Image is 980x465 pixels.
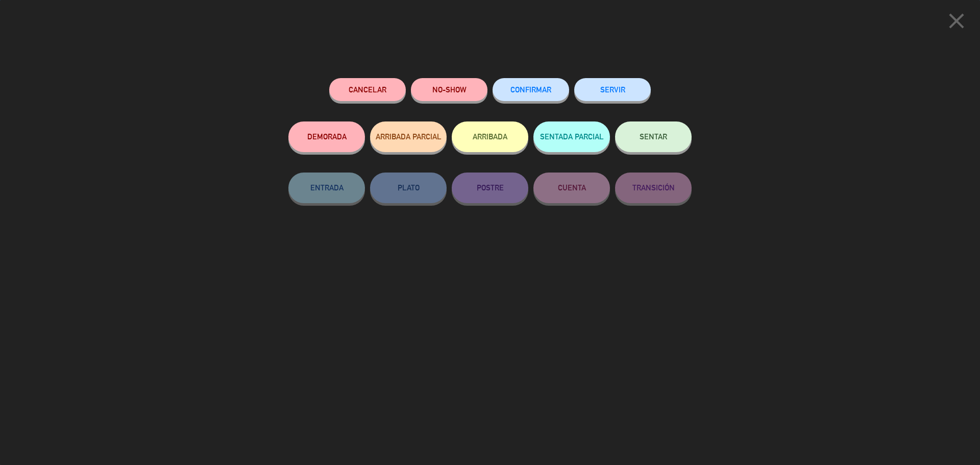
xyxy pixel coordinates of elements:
[941,8,972,38] button: close
[615,121,692,152] button: SENTAR
[411,78,487,101] button: NO-SHOW
[329,78,406,101] button: Cancelar
[452,173,528,203] button: POSTRE
[370,121,447,152] button: ARRIBADA PARCIAL
[533,121,610,152] button: SENTADA PARCIAL
[376,132,442,141] span: ARRIBADA PARCIAL
[533,173,610,203] button: CUENTA
[944,8,969,34] i: close
[640,132,667,141] span: SENTAR
[288,121,365,152] button: DEMORADA
[615,173,692,203] button: TRANSICIÓN
[574,78,651,101] button: SERVIR
[288,173,365,203] button: ENTRADA
[510,85,551,94] span: CONFIRMAR
[493,78,569,101] button: CONFIRMAR
[452,121,528,152] button: ARRIBADA
[370,173,447,203] button: PLATO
